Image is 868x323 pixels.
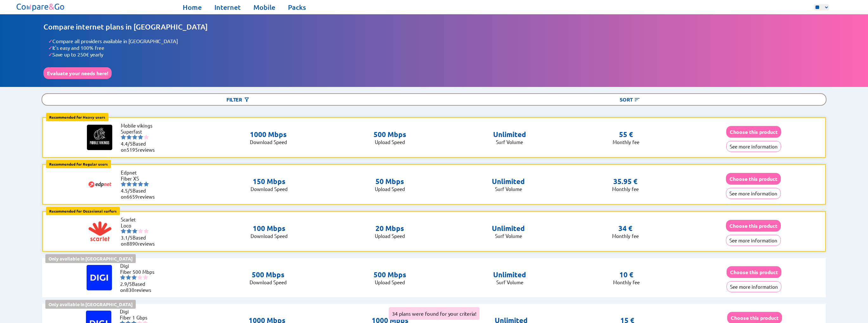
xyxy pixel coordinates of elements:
img: starnr1 [121,228,126,234]
p: Unlimited [492,177,525,186]
img: starnr1 [121,181,126,187]
img: starnr5 [144,228,149,234]
img: Logo of Scarlet [87,219,113,244]
img: Logo of Digi [87,265,112,290]
span: 6659 [127,194,138,200]
a: See more information [726,190,781,196]
b: Only available in [GEOGRAPHIC_DATA] [49,301,133,307]
a: See more information [726,237,781,243]
li: Digi [120,263,158,269]
img: starnr3 [132,275,137,280]
span: 830 [126,287,134,293]
h1: Compare internet plans in [GEOGRAPHIC_DATA] [43,22,825,31]
p: Upload Speed [374,279,406,285]
span: ✓ [48,51,52,58]
img: starnr4 [138,228,143,234]
img: Logo of Mobile vikings [87,125,112,150]
p: 150 Mbps [251,177,288,186]
img: starnr2 [127,228,132,234]
p: Unlimited [493,130,526,139]
p: 50 Mbps [375,177,405,186]
p: Surf Volume [492,186,525,192]
li: Loco [121,222,159,228]
a: Packs [288,3,306,12]
p: Download Speed [251,233,288,239]
img: starnr2 [127,181,132,187]
button: See more information [726,188,781,199]
img: starnr5 [144,135,149,140]
p: Download Speed [250,139,287,145]
img: starnr4 [138,135,143,140]
li: Superfast [121,129,159,135]
div: 34 plans were found for your criteria! [389,307,480,320]
li: Save up to 250€ yearly [48,51,825,58]
button: See more information [727,281,781,292]
li: Fiber 1 Gbps [120,314,158,320]
li: Based on reviews [121,188,159,200]
a: Choose this product [727,269,781,275]
button: Evaluate your needs here! [43,67,112,79]
a: See more information [727,284,781,290]
p: Upload Speed [374,139,406,145]
p: Surf Volume [493,279,526,285]
p: Monthly fee [613,139,639,145]
p: 10 € [619,270,633,279]
p: 100 Mbps [251,224,288,233]
button: Choose this product [726,173,781,185]
p: Upload Speed [375,233,405,239]
img: Logo of Edpnet [87,172,113,197]
p: 500 Mbps [374,130,406,139]
a: Choose this product [726,223,781,229]
img: starnr4 [137,275,142,280]
button: Choose this product [726,126,781,138]
li: Scarlet [121,216,159,222]
p: Monthly fee [612,186,639,192]
a: Internet [214,3,241,12]
p: Surf Volume [492,233,525,239]
img: starnr4 [138,181,143,187]
img: starnr1 [120,275,125,280]
li: Based on reviews [120,281,158,293]
span: 4.5/5 [121,188,133,194]
p: Monthly fee [613,279,640,285]
button: See more information [726,141,781,152]
a: Home [183,3,202,12]
a: Choose this product [726,129,781,135]
p: 34 € [618,224,632,233]
button: Choose this product [726,220,781,232]
li: Based on reviews [121,141,159,153]
p: 1000 Mbps [250,130,287,139]
p: 500 Mbps [374,270,406,279]
p: Upload Speed [375,186,405,192]
img: starnr3 [132,181,137,187]
img: Button open the filtering menu [244,96,250,103]
span: ✓ [48,44,52,51]
li: Digi [120,308,158,314]
img: starnr3 [132,135,137,140]
img: starnr3 [132,228,137,234]
p: 20 Mbps [375,224,405,233]
p: 500 Mbps [250,270,287,279]
li: Compare all providers available in [GEOGRAPHIC_DATA] [48,38,825,44]
p: 35.95 € [613,177,637,186]
button: See more information [726,235,781,246]
a: Mobile [253,3,275,12]
span: 4.4/5 [121,141,133,147]
p: Unlimited [492,224,525,233]
b: Recommended for Occasional surfers [49,208,117,214]
li: Mobile vikings [121,122,159,129]
div: Filter [42,94,434,105]
p: 55 € [619,130,633,139]
img: starnr1 [121,135,126,140]
span: 2.9/5 [120,281,132,287]
img: Button open the sorting menu [634,96,640,103]
p: Download Speed [251,186,288,192]
p: Unlimited [493,270,526,279]
span: 5195 [127,147,138,153]
li: It's easy and 100% free [48,44,825,51]
p: Download Speed [250,279,287,285]
span: 3.1/5 [121,234,133,241]
li: Fiber XS [121,175,159,181]
img: Logo of Compare&Go [15,2,66,13]
li: Edpnet [121,169,159,175]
